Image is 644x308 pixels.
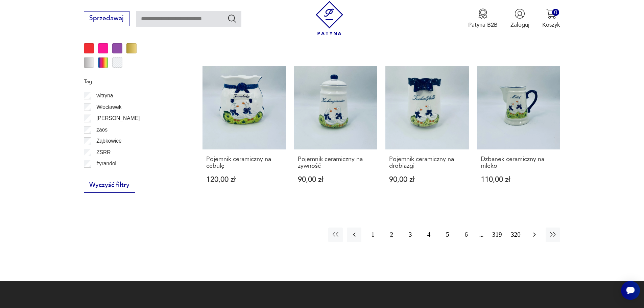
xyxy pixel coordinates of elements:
button: 1 [365,228,380,242]
button: Szukaj [227,14,237,23]
button: Wyczyść filtry [84,178,135,193]
p: 110,00 zł [481,176,557,183]
img: Patyna - sklep z meblami i dekoracjami vintage [312,1,347,35]
p: 120,00 zł [206,176,282,183]
button: 319 [490,228,504,242]
h3: Pojemnik ceramiczny na cebulę [206,156,282,170]
iframe: Smartsupp widget button [621,281,640,300]
p: Zaloguj [510,21,529,29]
p: witryna [96,91,113,100]
p: 90,00 zł [298,176,374,183]
button: 4 [422,228,436,242]
a: Dzbanek ceramiczny na mlekoDzbanek ceramiczny na mleko110,00 zł [477,66,560,199]
h3: Pojemnik ceramiczny na żywność [298,156,374,170]
button: 2 [384,228,399,242]
button: Zaloguj [510,8,529,29]
p: ZSRR [96,148,111,157]
p: Koszyk [542,21,560,29]
button: Sprzedawaj [84,11,129,26]
button: 6 [459,228,473,242]
p: 90,00 zł [389,176,465,183]
p: Ząbkowice [96,137,122,145]
p: Tag [84,77,183,86]
p: zaos [96,125,108,134]
img: Ikona koszyka [546,8,556,19]
a: Pojemnik ceramiczny na żywnośćPojemnik ceramiczny na żywność90,00 zł [294,66,378,199]
button: 0Koszyk [542,8,560,29]
img: Ikona medalu [478,8,488,19]
p: Włocławek [96,103,122,112]
a: Pojemnik ceramiczny na drobiazgiPojemnik ceramiczny na drobiazgi90,00 zł [385,66,469,199]
button: 5 [440,228,455,242]
button: 320 [508,228,523,242]
a: Sprzedawaj [84,16,129,22]
p: [PERSON_NAME] [96,114,140,123]
p: żyrandol [96,159,116,168]
h3: Dzbanek ceramiczny na mleko [481,156,557,170]
button: 3 [403,228,418,242]
a: Ikona medaluPatyna B2B [468,8,498,29]
img: Ikonka użytkownika [515,8,525,19]
div: 0 [552,9,559,16]
h3: Pojemnik ceramiczny na drobiazgi [389,156,465,170]
a: Pojemnik ceramiczny na cebulęPojemnik ceramiczny na cebulę120,00 zł [202,66,286,199]
p: Patyna B2B [468,21,498,29]
button: Patyna B2B [468,8,498,29]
